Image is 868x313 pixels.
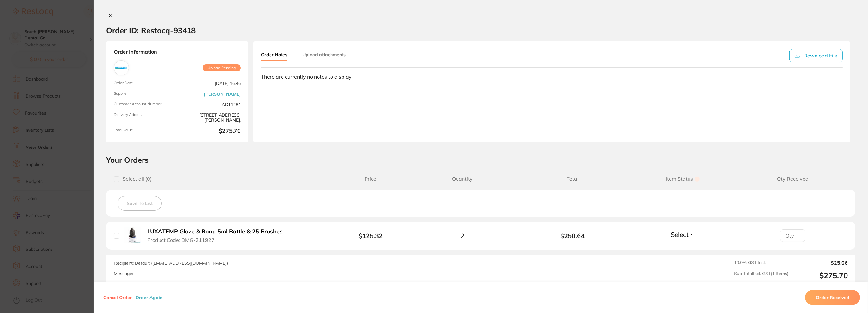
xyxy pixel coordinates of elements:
[734,260,788,266] span: 10.0 % GST Incl.
[261,49,287,61] button: Order Notes
[407,176,517,182] span: Quantity
[261,74,843,80] div: There are currently no notes to display.
[106,26,196,35] h2: Order ID: Restocq- 93418
[114,81,175,86] span: Order Date
[359,232,383,240] b: $125.32
[147,237,215,243] span: Product Code: DMG-211927
[518,176,628,182] span: Total
[106,155,855,165] h2: Your Orders
[118,196,162,211] button: Save To List
[738,176,848,182] span: Qty Received
[204,92,241,97] a: [PERSON_NAME]
[180,102,241,107] span: AD11281
[793,271,848,280] output: $275.70
[114,102,175,107] span: Customer Account Number
[793,260,848,266] output: $25.06
[114,271,133,276] label: Message:
[115,62,127,74] img: Adam Dental
[145,228,288,244] button: LUXATEMP Glaze & Bond 5ml Bottle & 25 Brushes Product Code: DMG-211927
[101,295,134,300] button: Cancel Order
[180,128,241,135] b: $275.70
[628,176,737,182] span: Item Status
[114,49,241,55] strong: Order Information
[780,229,805,242] input: Qty
[114,91,175,97] span: Supplier
[805,290,860,305] button: Order Received
[180,112,241,123] span: [STREET_ADDRESS][PERSON_NAME],
[134,295,164,300] button: Order Again
[334,176,407,182] span: Price
[460,232,464,239] span: 2
[180,81,241,86] span: [DATE] 16:46
[518,232,628,239] b: $250.64
[671,231,689,238] span: Select
[114,128,175,135] span: Total Value
[147,228,282,235] b: LUXATEMP Glaze & Bond 5ml Bottle & 25 Brushes
[124,227,141,243] img: LUXATEMP Glaze & Bond 5ml Bottle & 25 Brushes
[114,112,175,123] span: Delivery Address
[789,49,843,62] button: Download File
[203,64,241,71] span: Upload Pending
[669,231,696,238] button: Select
[302,49,346,60] button: Upload attachments
[734,271,788,280] span: Sub Total Incl. GST ( 1 Items)
[114,260,228,266] span: Recipient: Default ( [EMAIL_ADDRESS][DOMAIN_NAME] )
[119,176,152,182] span: Select all ( 0 )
